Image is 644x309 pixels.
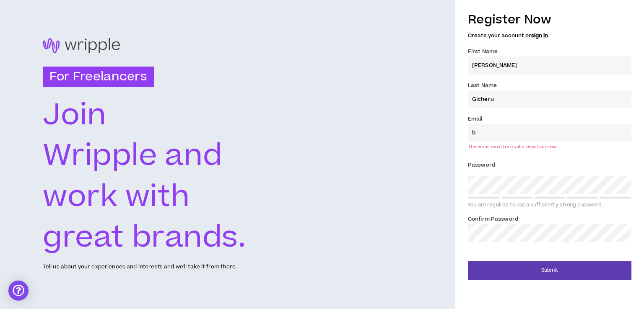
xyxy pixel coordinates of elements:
div: You are required to use a sufficiently strong password. [468,202,631,209]
text: Join [43,94,106,136]
p: Tell us about your experiences and interests and we'll take it from there. [43,263,237,271]
div: The email must be a valid email address. [468,144,559,150]
label: Confirm Password [468,212,518,226]
h3: For Freelancers [43,67,154,88]
text: work with [43,176,190,218]
button: Submit [468,261,631,280]
input: Last name [468,90,631,108]
a: sign in [531,32,548,39]
input: First name [468,57,631,75]
label: Last Name [468,79,497,92]
div: Open Intercom Messenger [8,281,29,301]
h3: Register Now [468,11,631,28]
text: Wripple and [43,135,223,177]
label: First Name [468,45,498,58]
label: Email [468,112,483,126]
text: great brands. [43,216,247,259]
input: Enter Email [468,124,631,142]
h5: Create your account or [468,33,631,39]
span: Password [468,161,495,169]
